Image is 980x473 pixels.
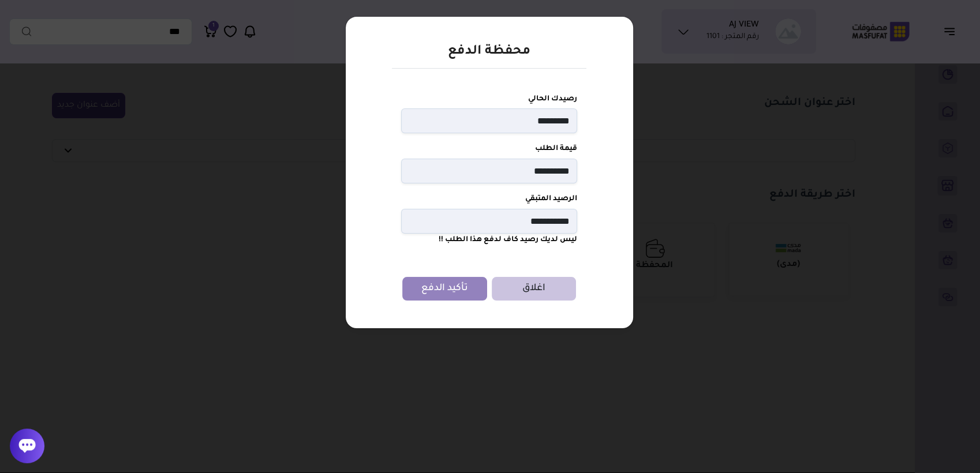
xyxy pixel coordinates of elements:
[401,93,577,106] label: رصيدك الحالي
[448,45,530,59] h5: محفظة الدفع
[401,143,577,155] label: قيمة الطلب
[401,193,577,205] label: الرصيد المتبقي
[492,277,577,301] button: اغلاق
[401,234,577,246] label: ليس لديك رصيد كاف لدفع هذا الطلب !!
